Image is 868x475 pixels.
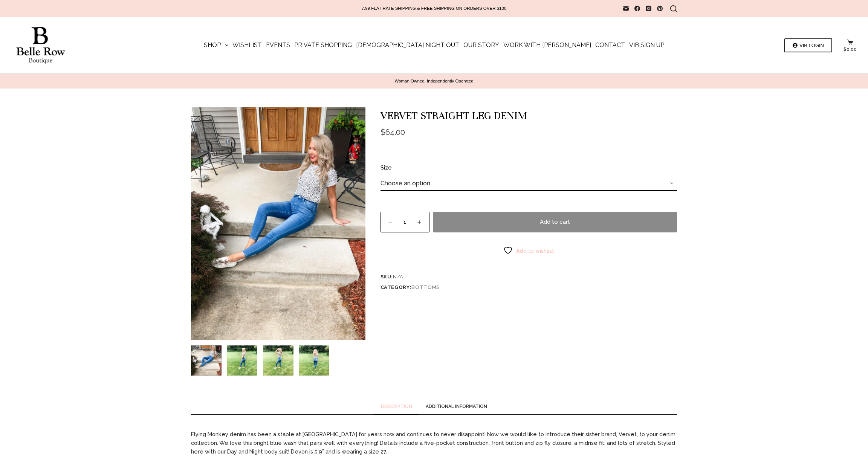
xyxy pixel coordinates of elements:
img: Belle Row Boutique [11,27,70,64]
span: $ [381,128,385,137]
a: Contact [593,17,627,73]
span: $ [844,47,847,52]
a: Add to wishlist [503,246,554,255]
button: Search [670,5,677,12]
img: Vervet Straight Leg Denim [227,345,258,376]
a: Events [264,17,292,73]
a: Description [374,398,419,414]
span: N/A [393,274,403,280]
span: Slide 4 [299,345,330,376]
input: Product quantity [381,212,429,232]
span: Slide 2 [227,345,258,376]
a: Email [623,6,629,11]
img: Vervet Straight Leg Denim [191,345,222,376]
label: Size [381,163,677,172]
a: Our Story [461,17,501,73]
span: Slide 3 [263,345,293,376]
img: Vervet Straight Leg Denim [299,345,330,376]
a: Shop [202,17,230,73]
a: VIB LOGIN [784,38,832,52]
span: Add to wishlist [516,247,554,254]
bdi: 64.00 [381,128,405,137]
span: Category: [381,283,677,292]
a: Instagram [646,6,651,11]
a: Wishlist [230,17,264,73]
a: Pinterest [657,6,663,11]
img: Vervet Straight Leg Denim [191,107,365,340]
nav: Main Navigation [202,17,666,73]
a: Bottoms [411,284,440,290]
bdi: 0.00 [844,47,857,52]
span: VIB LOGIN [799,43,824,48]
span: Slide 1 [191,345,222,376]
button: Add to cart [433,212,677,232]
img: Vervet Straight Leg Denim [263,345,293,376]
p: 7.99 FLAT RATE SHIPPING & FREE SHIPPING ON ORDERS OVER $100 [362,6,507,11]
a: Private Shopping [292,17,354,73]
h1: Vervet Straight Leg Denim [381,107,677,124]
a: [DEMOGRAPHIC_DATA] Night Out [354,17,461,73]
a: Work with [PERSON_NAME] [501,17,593,73]
a: VIB Sign Up [627,17,666,73]
a: Additional information [419,398,494,414]
a: $0.00 [844,39,857,52]
a: Facebook [634,6,640,11]
p: Woman Owned, Independently Operated [15,78,853,84]
span: SKU: [381,272,677,281]
p: Flying Monkey denim has been a staple at [GEOGRAPHIC_DATA] for years now and continues to never d... [191,430,677,456]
